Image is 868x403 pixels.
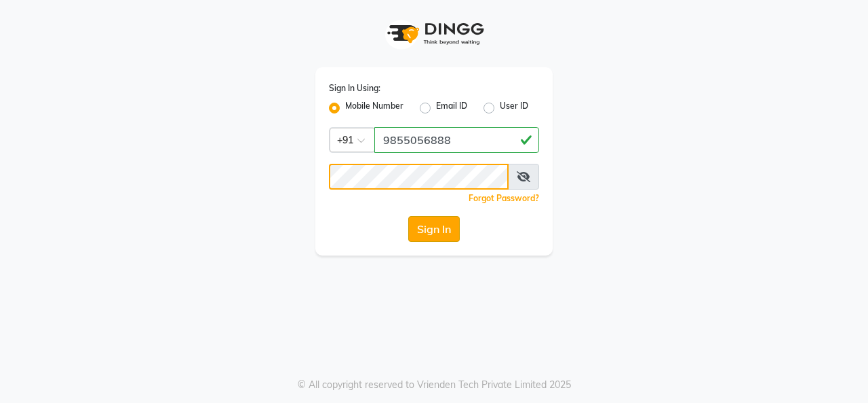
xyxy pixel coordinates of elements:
[345,100,403,116] label: Mobile Number
[436,100,467,116] label: Email ID
[329,82,380,94] label: Sign In Using:
[374,127,539,153] input: Username
[469,193,539,203] a: Forgot Password?
[380,14,488,54] img: logo1.svg
[408,216,460,242] button: Sign In
[500,100,528,116] label: User ID
[329,164,509,190] input: Username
